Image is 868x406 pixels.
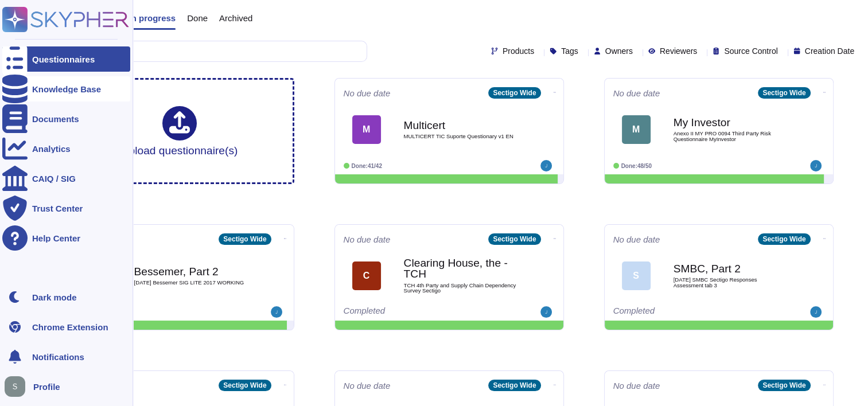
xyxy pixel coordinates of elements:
span: Products [503,47,534,55]
div: Help Center [32,234,80,243]
span: Reviewers [660,47,697,55]
img: user [540,160,552,171]
div: S [622,261,651,290]
button: user [2,374,33,399]
b: SMBC, Part 2 [674,263,788,274]
span: Anexo II MY PRO 0094 Third Party Risk Questionnaire MyInvestor [674,131,788,142]
div: Upload questionnaire(s) [121,106,238,156]
div: Knowledge Base [32,85,101,93]
a: Chrome Extension [2,314,130,339]
span: [DATE] Bessemer SIG LITE 2017 WORKING [134,280,249,286]
span: Done [187,14,208,22]
span: MULTICERT TIC Suporte Questionary v1 EN [404,134,519,139]
div: Completed [613,306,754,318]
span: No due date [613,235,660,244]
span: No due date [344,89,391,97]
div: Completed [344,306,484,318]
span: Source Control [724,47,777,55]
div: Sectigo Wide [219,233,271,245]
input: Search by keywords [45,41,367,61]
b: My Investor [674,117,788,128]
a: Analytics [2,136,130,161]
span: No due date [344,235,391,244]
span: Done: 48/50 [621,163,652,169]
div: Sectigo Wide [219,380,271,391]
a: Trust Center [2,196,130,221]
span: Creation Date [805,47,854,55]
div: Sectigo Wide [758,233,810,245]
div: Sectigo Wide [758,380,810,391]
div: C [352,261,381,290]
div: CAIQ / SIG [32,174,76,183]
span: [DATE] SMBC Sectigo Responses Assessment tab 3 [674,277,788,288]
span: Archived [219,14,252,22]
b: Bessemer, Part 2 [134,266,249,277]
div: Analytics [32,145,71,153]
span: Notifications [32,353,84,361]
div: Sectigo Wide [488,87,540,99]
span: In progress [129,14,176,22]
a: Knowledge Base [2,76,130,101]
span: Profile [33,382,60,391]
div: Questionnaires [32,55,95,64]
div: M [352,115,381,144]
img: user [540,306,552,318]
div: Documents [32,115,79,123]
span: TCH 4th Party and Supply Chain Dependency Survey Sectigo [404,283,519,294]
span: No due date [613,89,660,97]
div: Sectigo Wide [488,380,540,391]
span: Owners [605,47,633,55]
b: Multicert [404,120,519,131]
a: Questionnaires [2,46,130,72]
div: Sectigo Wide [488,233,540,245]
a: Help Center [2,225,130,251]
b: Clearing House, the - TCH [404,257,519,279]
img: user [271,306,282,318]
img: user [810,160,822,171]
div: Dark mode [32,293,77,302]
img: user [5,376,25,397]
div: Trust Center [32,204,83,213]
a: Documents [2,106,130,131]
img: user [810,306,822,318]
span: Tags [561,47,578,55]
div: Sectigo Wide [758,87,810,99]
span: No due date [613,381,660,390]
span: Done: 41/42 [352,163,382,169]
span: No due date [344,381,391,390]
div: M [622,115,651,144]
div: Chrome Extension [32,323,108,331]
a: CAIQ / SIG [2,166,130,191]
